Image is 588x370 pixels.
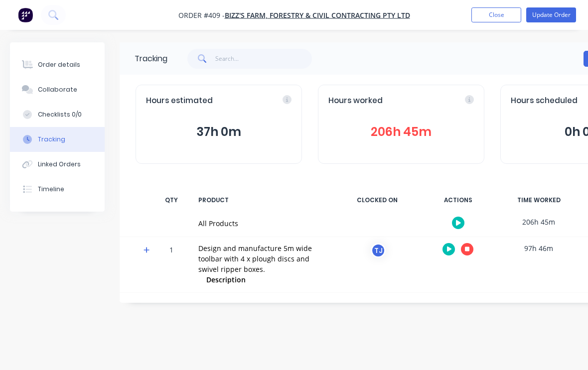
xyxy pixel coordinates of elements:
div: Collaborate [38,85,77,94]
button: Tracking [10,127,105,152]
input: Search... [215,49,312,69]
div: Order details [38,60,80,69]
div: TIME WORKED [501,190,576,211]
div: ACTIONS [421,190,495,211]
span: Hours scheduled [511,95,578,107]
button: Checklists 0/0 [10,102,105,127]
button: Collaborate [10,77,105,102]
a: Bizz's Farm, Forestry & Civil Contracting Pty Ltd [225,10,410,20]
button: Linked Orders [10,152,105,177]
button: Update Order [526,7,576,22]
div: QTY [156,190,186,211]
div: 97h 46m [501,237,576,259]
div: All Products [198,218,328,229]
img: Factory [18,7,33,22]
div: 1 [156,239,186,292]
span: Order #409 - [178,10,225,20]
div: CLOCKED ON [340,190,415,211]
div: Linked Orders [38,160,81,169]
button: Order details [10,52,105,77]
span: Description [206,274,246,285]
div: Design and manufacture 5m wide toolbar with 4 x plough discs and swivel ripper boxes. [198,243,328,274]
div: TJ [371,243,386,258]
div: 206h 45m [501,211,576,233]
span: Hours worked [328,95,383,107]
button: Close [471,7,521,22]
div: Timeline [38,185,64,194]
div: PRODUCT [192,190,334,211]
div: Tracking [38,135,65,144]
button: 206h 45m [328,123,474,141]
span: Hours estimated [146,95,213,107]
button: 37h 0m [146,123,292,141]
button: Timeline [10,177,105,202]
div: Checklists 0/0 [38,110,82,119]
div: Tracking [135,53,167,65]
